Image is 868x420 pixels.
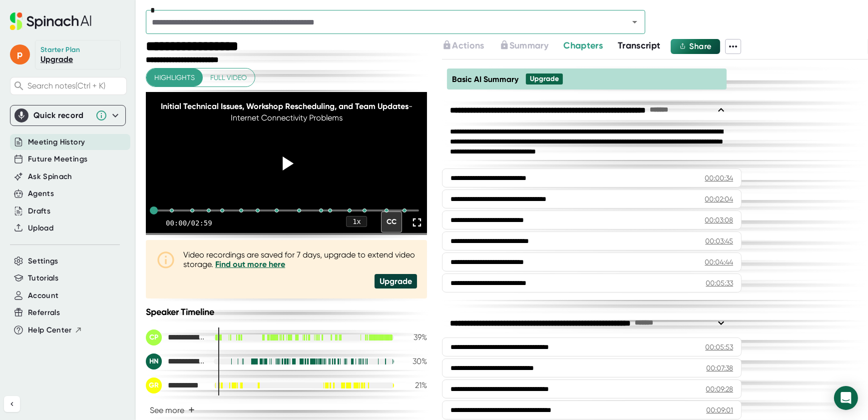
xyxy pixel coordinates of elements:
[28,324,82,336] button: Help Center
[27,81,124,90] span: Search notes (Ctrl + K)
[690,41,712,51] span: Share
[161,101,409,111] span: Initial Technical Issues, Workshop Rescheduling, and Team Updates
[705,194,733,204] div: 00:02:04
[154,71,195,84] span: Highlights
[618,39,661,52] button: Transcript
[452,74,518,84] span: Basic AI Summary
[706,363,733,373] div: 00:07:38
[40,54,73,64] a: Upgrade
[381,211,402,232] div: CC
[146,329,206,345] div: Costantino, Philip
[402,356,427,366] div: 30 %
[14,105,121,125] div: Quick record
[628,15,642,29] button: Open
[563,39,603,52] button: Chapters
[705,215,733,225] div: 00:03:08
[402,332,427,342] div: 39 %
[28,307,60,318] button: Referrals
[28,171,72,182] button: Ask Spinach
[146,353,162,369] div: HN
[28,188,54,199] button: Agents
[706,384,733,394] div: 00:09:28
[28,255,58,267] button: Settings
[28,136,85,148] button: Meeting History
[706,405,733,415] div: 00:09:01
[671,39,721,54] button: Share
[146,68,203,87] button: Highlights
[346,216,367,227] div: 1 x
[28,222,53,234] button: Upload
[215,259,285,269] a: Find out more here
[705,342,733,352] div: 00:05:53
[705,236,733,246] div: 00:03:45
[375,274,417,288] div: Upgrade
[183,250,417,269] div: Video recordings are saved for 7 days, upgrade to extend video storage.
[210,71,247,84] span: Full video
[499,39,563,54] div: Upgrade to access
[499,39,548,52] button: Summary
[442,39,484,52] button: Actions
[563,40,603,51] span: Chapters
[834,386,858,410] div: Open Intercom Messenger
[33,110,90,120] div: Quick record
[705,257,733,267] div: 00:04:44
[166,219,212,227] div: 00:00 / 02:59
[10,44,30,64] span: p
[705,173,733,183] div: 00:00:34
[202,68,255,87] button: Full video
[146,377,206,393] div: Gaus, Romy
[28,272,58,284] button: Tutorials
[618,40,661,51] span: Transcript
[402,380,427,390] div: 21 %
[530,74,559,83] div: Upgrade
[28,153,87,165] button: Future Meetings
[4,396,20,412] button: Collapse sidebar
[146,377,162,393] div: GR
[146,401,199,419] button: See more+
[40,45,80,54] div: Starter Plan
[146,306,427,317] div: Speaker Timeline
[706,278,733,288] div: 00:05:33
[28,324,72,336] span: Help Center
[442,39,499,54] div: Upgrade to access
[509,40,548,51] span: Summary
[146,329,162,345] div: CP
[452,40,484,51] span: Actions
[28,205,50,217] button: Drafts
[160,101,413,123] div: - Internet Connectivity Problems
[146,353,206,369] div: Hazelbaker, Nelson
[188,406,195,414] span: +
[28,290,58,301] button: Account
